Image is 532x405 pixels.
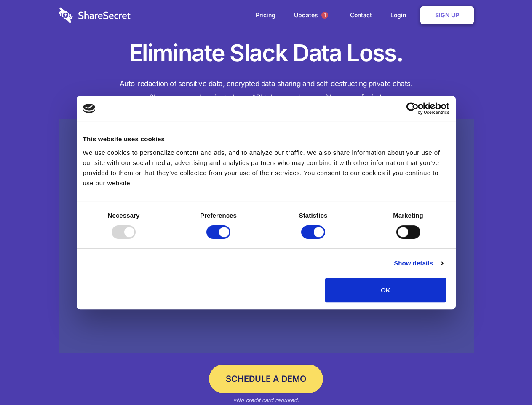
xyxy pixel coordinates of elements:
div: This website uses cookies [83,134,449,144]
a: Sign Up [420,6,474,24]
img: logo-wordmark-white-trans-d4663122ce5f474addd5e946df7df03e33cb6a1c49d2221995e7729f52c070b2.svg [59,7,131,23]
span: 1 [321,12,328,19]
a: Show details [394,258,443,268]
h1: Eliminate Slack Data Loss. [59,38,474,68]
a: Contact [342,2,380,28]
strong: Necessary [108,212,140,219]
a: Wistia video thumbnail [59,119,474,353]
a: Schedule a Demo [209,364,323,393]
strong: Statistics [299,212,328,219]
a: Login [382,2,419,28]
h4: Auto-redaction of sensitive data, encrypted data sharing and self-destructing private chats. Shar... [59,77,474,105]
strong: Marketing [393,212,423,219]
a: Pricing [247,2,284,28]
strong: Preferences [200,212,237,219]
em: *No credit card required. [233,397,299,403]
img: logo [83,104,96,113]
button: OK [325,278,446,302]
div: We use cookies to personalize content and ads, and to analyze our traffic. We also share informat... [83,148,449,188]
a: Usercentrics Cookiebot - opens in a new window [376,102,449,115]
